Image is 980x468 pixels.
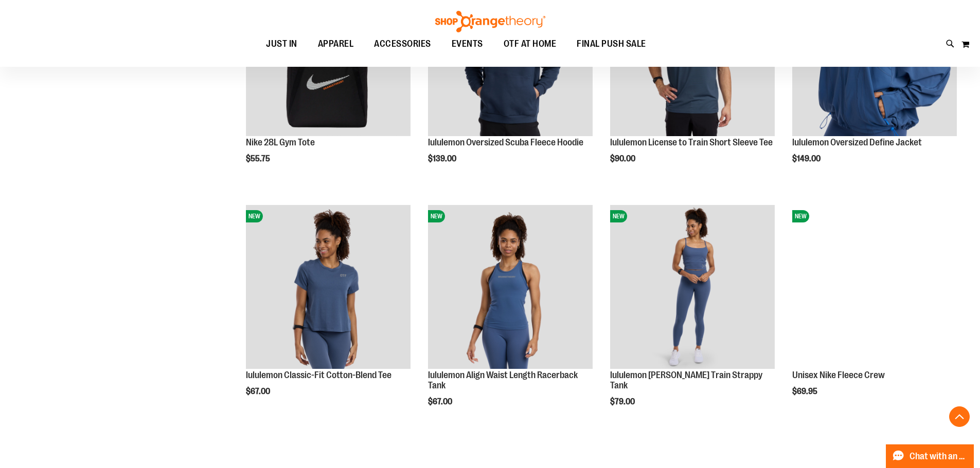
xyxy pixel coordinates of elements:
a: lululemon [PERSON_NAME] Train Strappy Tank [610,370,762,390]
span: $79.00 [610,397,636,406]
span: $67.00 [428,397,454,406]
span: NEW [792,210,809,222]
a: Unisex Nike Fleece Crew [792,370,885,380]
img: lululemon Wunder Train Strappy Tank [610,205,775,369]
a: lululemon Oversized Define Jacket [792,137,922,147]
span: ACCESSORIES [374,32,431,55]
img: Unisex Nike Fleece Crew [792,205,957,369]
a: lululemon Align Waist Length Racerback TankNEW [428,205,593,371]
a: lululemon Wunder Train Strappy TankNEW [610,205,775,371]
a: lululemon Classic-Fit Cotton-Blend TeeNEW [246,205,411,371]
button: Back To Top [949,406,970,427]
div: product [787,200,962,423]
span: EVENTS [452,32,483,55]
span: NEW [428,210,445,222]
span: $67.00 [246,387,272,396]
a: lululemon Oversized Scuba Fleece Hoodie [428,137,583,147]
span: FINAL PUSH SALE [577,32,646,55]
img: lululemon Classic-Fit Cotton-Blend Tee [246,205,411,369]
a: Nike 28L Gym Tote [246,137,315,147]
a: lululemon License to Train Short Sleeve Tee [610,137,773,147]
a: lululemon Align Waist Length Racerback Tank [428,370,578,390]
div: product [605,200,780,433]
span: $69.95 [792,387,819,396]
span: JUST IN [266,32,297,55]
img: lululemon Align Waist Length Racerback Tank [428,205,593,369]
a: Unisex Nike Fleece CrewNEW [792,205,957,371]
span: $149.00 [792,154,822,163]
span: OTF AT HOME [504,32,557,55]
button: Chat with an Expert [886,444,974,468]
span: $139.00 [428,154,458,163]
span: APPAREL [318,32,354,55]
div: product [241,200,416,423]
span: $90.00 [610,154,637,163]
div: product [423,200,598,433]
img: Shop Orangetheory [434,11,547,32]
span: Chat with an Expert [910,452,968,461]
span: NEW [246,210,263,222]
a: lululemon Classic-Fit Cotton-Blend Tee [246,370,391,380]
span: NEW [610,210,627,222]
span: $55.75 [246,154,272,163]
